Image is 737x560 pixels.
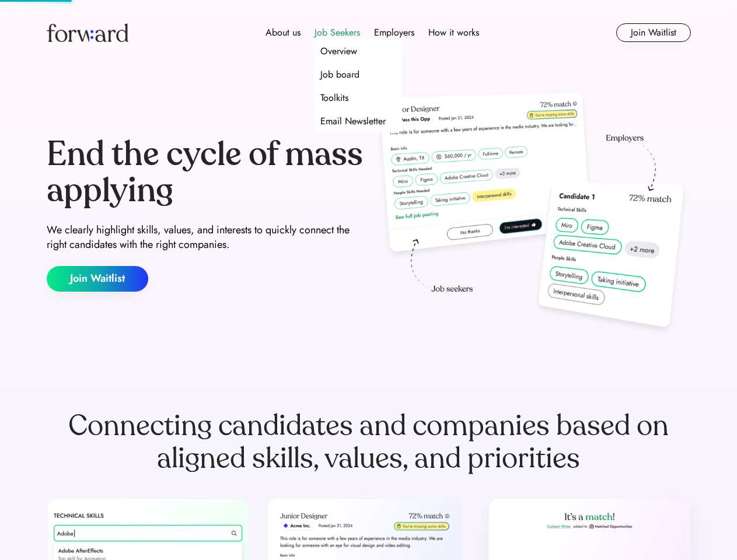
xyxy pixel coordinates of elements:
[266,26,301,40] div: About us
[373,89,691,339] img: hero-image.png
[47,409,691,475] div: Connecting candidates and companies based on aligned skills, values, and priorities
[320,44,357,58] div: Overview
[320,68,359,82] div: Job board
[315,26,360,40] div: Job Seekers
[47,223,364,252] div: We clearly highlight skills, values, and interests to quickly connect the right candidates with t...
[616,23,691,42] button: Join Waitlist
[47,136,364,208] div: End the cycle of mass applying
[428,26,479,40] div: How it works
[320,91,348,105] div: Toolkits
[47,266,148,292] button: Join Waitlist
[320,114,386,128] div: Email Newsletter
[47,23,128,42] img: Forward logo
[374,26,414,40] div: Employers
